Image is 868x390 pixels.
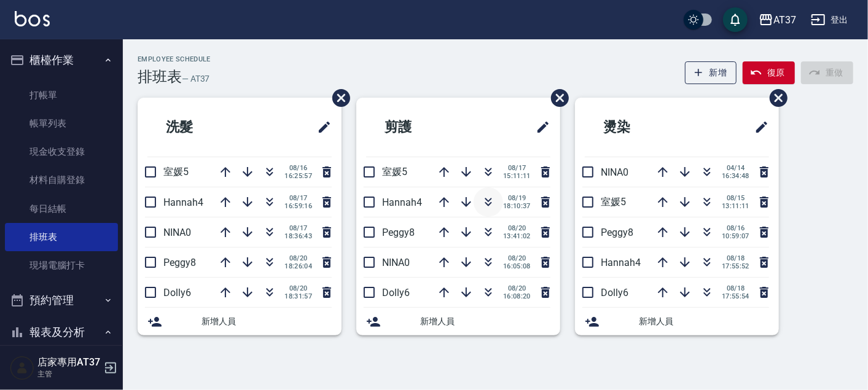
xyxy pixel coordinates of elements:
[284,202,312,210] span: 16:59:16
[503,254,531,262] span: 08/20
[5,138,118,166] a: 現金收支登錄
[601,227,633,238] span: Peggy8
[503,224,531,232] span: 08/20
[503,262,531,270] span: 16:05:08
[323,80,352,116] span: 刪除班表
[503,202,531,210] span: 18:10:37
[503,292,531,300] span: 16:08:20
[773,12,796,28] div: AT37
[163,287,191,298] span: Dolly6
[5,81,118,109] a: 打帳單
[5,284,118,316] button: 預約管理
[5,223,118,251] a: 排班表
[5,109,118,138] a: 帳單列表
[15,11,50,26] img: Logo
[382,257,410,268] span: NINA0
[601,287,628,298] span: Dolly6
[382,227,415,238] span: Peggy8
[503,232,531,240] span: 13:41:02
[528,112,550,142] span: 修改班表的標題
[601,257,641,268] span: Hannah4
[722,262,749,270] span: 17:55:52
[754,7,801,33] button: AT37
[284,172,312,180] span: 16:25:57
[163,197,203,208] span: Hannah4
[420,315,550,328] span: 新增人員
[147,105,260,149] h2: 洗髮
[743,61,795,84] button: 復原
[5,44,118,76] button: 櫃檯作業
[37,356,100,369] h5: 店家專用AT37
[5,166,118,194] a: 材料自購登錄
[10,356,34,380] img: Person
[503,164,531,172] span: 08/17
[722,232,749,240] span: 10:59:07
[503,172,531,180] span: 15:11:11
[163,227,191,238] span: NINA0
[639,315,769,328] span: 新增人員
[585,105,698,149] h2: 燙染
[542,80,571,116] span: 刪除班表
[284,232,312,240] span: 18:36:43
[747,112,769,142] span: 修改班表的標題
[503,194,531,202] span: 08/19
[356,308,560,335] div: 新增人員
[284,254,312,262] span: 08/20
[5,195,118,223] a: 每日結帳
[722,224,749,232] span: 08/16
[284,224,312,232] span: 08/17
[722,194,749,202] span: 08/15
[163,166,189,177] span: 室媛5
[722,284,749,292] span: 08/18
[722,254,749,262] span: 08/18
[723,7,748,32] button: save
[685,61,737,84] button: 新增
[722,292,749,300] span: 17:55:54
[601,166,628,178] span: NINA0
[284,262,312,270] span: 18:26:04
[182,72,210,85] h6: — AT37
[5,316,118,348] button: 報表及分析
[601,196,626,208] span: 室媛5
[138,68,182,85] h3: 排班表
[366,105,479,149] h2: 剪護
[201,315,332,328] span: 新增人員
[575,308,779,335] div: 新增人員
[163,257,196,268] span: Peggy8
[284,164,312,172] span: 08/16
[806,9,853,31] button: 登出
[138,55,211,63] h2: Employee Schedule
[284,194,312,202] span: 08/17
[284,284,312,292] span: 08/20
[382,287,410,298] span: Dolly6
[722,172,749,180] span: 16:34:48
[722,164,749,172] span: 04/14
[722,202,749,210] span: 13:11:11
[503,284,531,292] span: 08/20
[382,166,407,177] span: 室媛5
[138,308,342,335] div: 新增人員
[5,251,118,279] a: 現場電腦打卡
[310,112,332,142] span: 修改班表的標題
[37,369,100,380] p: 主管
[284,292,312,300] span: 18:31:57
[760,80,789,116] span: 刪除班表
[382,197,422,208] span: Hannah4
